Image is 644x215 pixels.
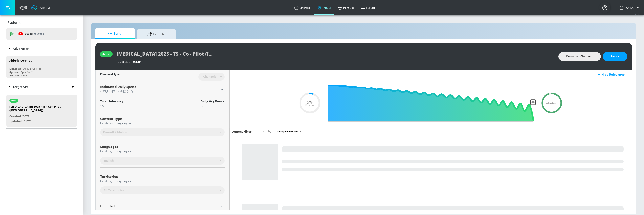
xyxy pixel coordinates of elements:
[201,99,225,103] div: Daily Avg Views:
[7,20,21,25] p: Platform
[624,6,635,9] span: login as: jordan.patrick@zefr.com
[546,102,557,104] span: Calculating...
[9,119,65,124] p: [DATE]
[335,1,358,15] a: measure
[100,85,136,89] span: Estimated Daily Spend
[9,119,22,123] span: Updated:
[275,129,303,134] div: Average daily views
[103,159,114,163] span: English
[38,6,50,10] div: Atrium
[326,85,536,122] input: Final Threshold
[358,1,378,15] a: Report
[100,205,219,208] div: Included
[100,117,225,120] div: Content Type
[305,104,314,106] span: Relevance
[31,5,50,11] a: Atrium
[21,70,35,74] div: Apex Co-Pilot
[100,122,225,125] div: Include in your targeting set
[9,59,32,62] div: AbbVie Co-Pilot
[100,175,225,178] div: Territories
[9,67,21,70] div: Linked as:
[103,188,124,192] span: All Territories
[558,52,601,61] button: Download Channels
[314,1,335,15] a: Target
[102,52,110,56] div: active
[100,180,225,182] div: Include in your targeting set
[117,60,554,64] div: Last Updated:
[9,70,19,74] div: Agency:
[6,43,77,54] div: Advertiser
[25,32,44,36] p: DV360:
[6,56,77,78] div: AbbVie Co-PilotLinked as:Abbvie [Co-Pilot]Agency:Apex Co-PilotVertical:Other
[100,145,225,148] div: Languages
[232,130,252,133] h6: Content Filter
[201,75,218,78] div: Channels
[23,67,42,70] div: Abbvie [Co-Pilot]
[100,150,225,152] div: Include in your targeting set
[33,32,44,36] p: Youtube
[611,54,619,59] span: Revise
[6,28,77,40] div: DV360: Youtube
[133,60,141,64] span: [DATE]
[13,85,28,89] p: Target Set
[6,17,77,28] div: Platform
[291,1,314,15] a: optimize
[100,104,123,108] div: 5%
[13,47,29,51] p: Advertiser
[6,95,77,127] div: active[MEDICAL_DATA] 2025 - TS - Co - Pilot ([DEMOGRAPHIC_DATA])Created:[DATE]Updated:[DATE]
[9,74,19,77] div: Vertical:
[100,186,225,194] div: All Territories
[620,5,640,10] button: Jordan
[9,114,22,118] span: Created:
[99,29,129,38] span: Build
[141,29,171,39] span: Launch
[100,157,225,165] div: English
[601,72,630,76] div: Hide Relevancy
[100,99,123,103] div: Total Relevancy
[599,2,610,13] button: Open Resource Center
[100,85,225,94] div: Estimated Daily Spend$378,147 - $540,210
[100,72,120,77] div: Placement Type:
[6,80,77,93] div: Target Set
[230,70,632,79] div: Hide Relevancy
[262,130,273,133] span: Sort by
[103,130,129,134] span: Pre-roll + Mid-roll
[634,13,640,15] span: v 4.28.0
[603,52,627,61] button: Revise
[11,100,16,102] div: active
[307,100,313,104] span: 5%
[21,74,28,77] div: Other
[9,114,65,119] p: [DATE]
[566,54,593,59] span: Download Channels
[201,104,225,108] div: 0
[9,105,65,114] div: [MEDICAL_DATA] 2025 - TS - Co - Pilot ([DEMOGRAPHIC_DATA])
[100,89,220,94] h3: $378,147 - $540,210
